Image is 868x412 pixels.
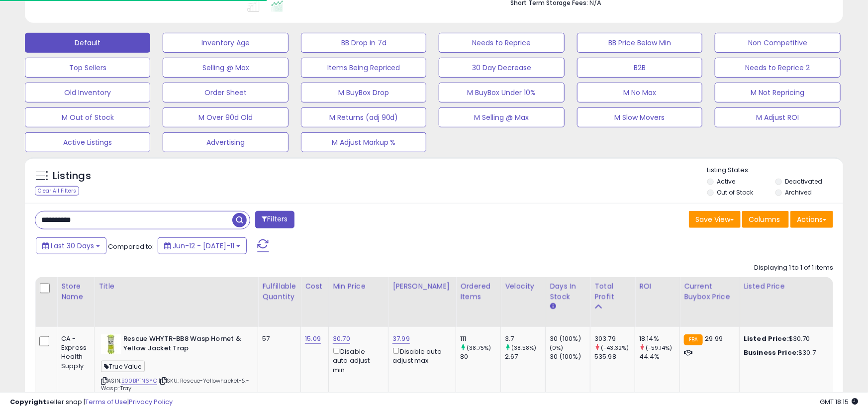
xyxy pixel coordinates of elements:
div: 3.7 [505,334,545,343]
div: Disable auto adjust max [392,346,448,365]
b: Rescue WHYTR-BB8 Wasp Hornet & Yellow Jacket Trap [123,334,244,355]
div: Store Name [61,281,90,302]
small: (0%) [550,344,564,352]
span: Compared to: [108,242,154,251]
button: Jun-12 - [DATE]-11 [158,237,247,254]
a: 37.99 [392,334,410,344]
a: B00BPTN6YC [121,377,157,385]
a: 30.70 [333,334,350,344]
button: 30 Day Decrease [439,58,564,78]
button: Items Being Repriced [301,58,426,78]
b: Business Price: [744,348,798,357]
div: 57 [262,334,293,343]
div: Displaying 1 to 1 of 1 items [754,263,833,273]
div: 18.14% [639,334,679,343]
span: Columns [749,214,780,224]
div: Disable auto adjust min [333,346,381,375]
div: [PERSON_NAME] [392,281,452,292]
div: Clear All Filters [35,186,79,196]
button: M Slow Movers [577,107,702,127]
button: BB Price Below Min [577,33,702,53]
small: (38.75%) [467,344,491,352]
small: (38.58%) [511,344,536,352]
label: Archived [785,188,812,197]
div: 30 (100%) [550,352,590,361]
button: Active Listings [25,132,150,152]
div: seller snap | | [10,398,173,407]
a: Terms of Use [85,397,127,407]
a: Privacy Policy [129,397,173,407]
div: Current Buybox Price [684,281,735,302]
span: Jun-12 - [DATE]-11 [173,241,234,251]
label: Deactivated [785,177,822,186]
button: Advertising [163,132,288,152]
button: Needs to Reprice [439,33,564,53]
label: Out of Stock [717,188,753,197]
button: M No Max [577,83,702,103]
small: FBA [684,334,702,345]
div: ROI [639,281,675,292]
div: Fulfillable Quantity [262,281,296,302]
button: M Selling @ Max [439,107,564,127]
small: Days In Stock. [550,302,556,311]
div: 2.67 [505,352,545,361]
div: Cost [305,281,324,292]
span: 2025-08-11 18:15 GMT [820,397,858,407]
button: Filters [255,211,294,228]
div: 535.98 [594,352,635,361]
button: Selling @ Max [163,58,288,78]
button: Save View [689,211,741,228]
button: Needs to Reprice 2 [715,58,840,78]
span: | SKU: Rescue-Yellowhacket-&-Wasp-Tray [101,377,249,392]
div: $30.70 [744,334,826,343]
button: M BuyBox Under 10% [439,83,564,103]
button: Actions [790,211,833,228]
span: Last 30 Days [51,241,94,251]
button: Default [25,33,150,53]
small: (-43.32%) [601,344,629,352]
img: 41TRgcqa-UL._SL40_.jpg [101,334,121,354]
div: Ordered Items [460,281,496,302]
button: B2B [577,58,702,78]
a: 15.09 [305,334,321,344]
div: Min Price [333,281,384,292]
button: M Returns (adj 90d) [301,107,426,127]
div: 44.4% [639,352,679,361]
button: Last 30 Days [36,237,106,254]
div: CA - Express Health Supply [61,334,87,371]
span: 29.99 [705,334,723,343]
div: 80 [460,352,500,361]
div: Velocity [505,281,541,292]
div: Listed Price [744,281,830,292]
small: (-59.14%) [646,344,672,352]
strong: Copyright [10,397,46,407]
button: Non Competitive [715,33,840,53]
button: Inventory Age [163,33,288,53]
div: Title [98,281,254,292]
button: Top Sellers [25,58,150,78]
div: $30.7 [744,348,826,357]
div: Days In Stock [550,281,586,302]
div: 111 [460,334,500,343]
button: Old Inventory [25,83,150,103]
button: M Over 90d Old [163,107,288,127]
b: Listed Price: [744,334,789,343]
h5: Listings [53,169,91,183]
button: M Adjust Markup % [301,132,426,152]
button: M Out of Stock [25,107,150,127]
p: Listing States: [707,166,843,175]
label: Active [717,177,735,186]
button: Columns [742,211,789,228]
button: BB Drop in 7d [301,33,426,53]
button: M BuyBox Drop [301,83,426,103]
span: True Value [101,361,145,372]
div: 30 (100%) [550,334,590,343]
button: M Adjust ROI [715,107,840,127]
button: Order Sheet [163,83,288,103]
button: M Not Repricing [715,83,840,103]
div: Total Profit [594,281,631,302]
div: 303.79 [594,334,635,343]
